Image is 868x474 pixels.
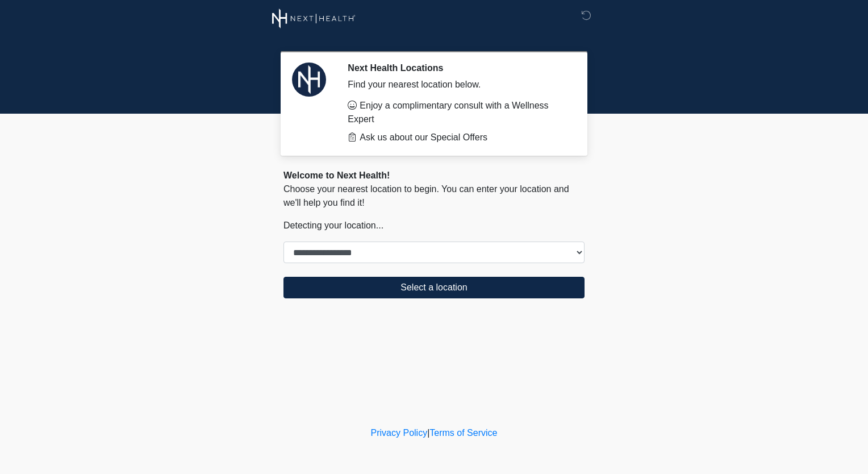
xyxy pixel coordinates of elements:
[348,78,567,92] div: Find your nearest location below.
[283,184,569,207] span: Choose your nearest location to begin. You can enter your location and we'll help you find it!
[272,9,356,28] img: Next Health Wellness Logo
[371,428,428,438] a: Privacy Policy
[427,428,429,438] a: |
[429,428,497,438] a: Terms of Service
[283,277,585,298] button: Select a location
[292,63,326,97] img: Agent Avatar
[348,99,567,126] li: Enjoy a complimentary consult with a Wellness Expert
[283,221,383,230] span: Detecting your location...
[348,131,567,144] li: Ask us about our Special Offers
[283,169,585,182] div: Welcome to Next Health!
[348,63,567,73] h2: Next Health Locations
